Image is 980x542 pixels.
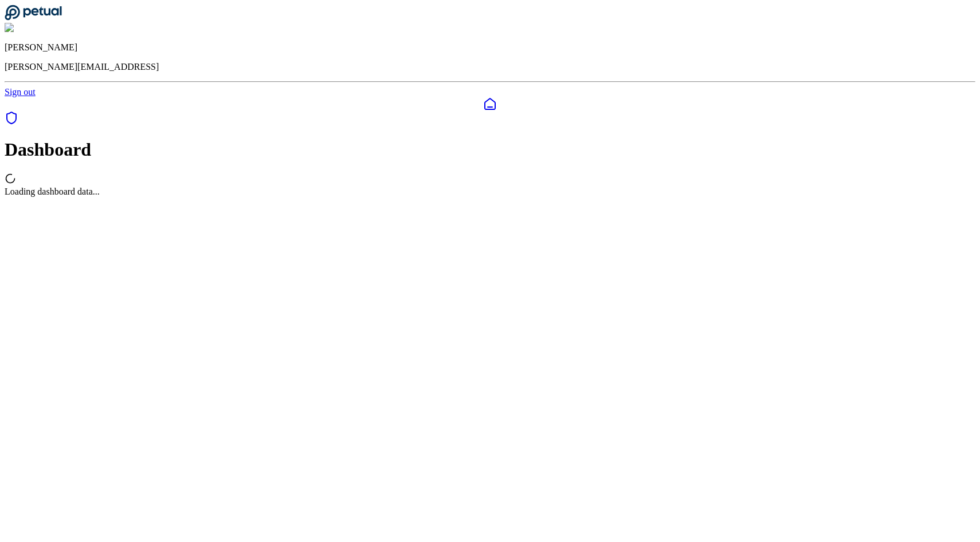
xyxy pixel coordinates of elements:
[5,62,975,72] p: [PERSON_NAME][EMAIL_ADDRESS]
[5,187,975,197] div: Loading dashboard data...
[5,13,62,22] a: Go to Dashboard
[5,42,975,53] p: [PERSON_NAME]
[5,23,54,33] img: Andrew Li
[5,97,975,111] a: Dashboard
[5,139,975,160] h1: Dashboard
[5,87,36,97] a: Sign out
[5,117,18,126] a: SOC 1 Reports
